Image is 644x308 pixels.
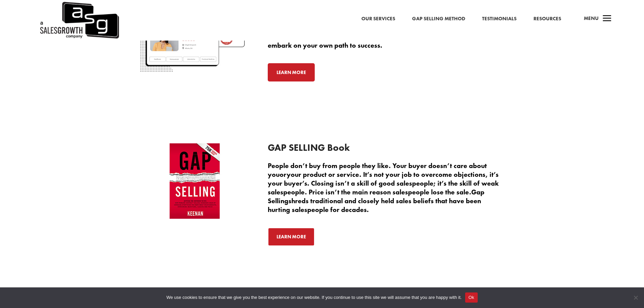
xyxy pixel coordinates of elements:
span: Gap Selling [268,188,484,205]
a: Gap Selling Method [412,15,465,23]
span: No [632,294,639,301]
a: Our Services [361,15,395,23]
a: Gap Selling Certified Trainer [140,67,248,73]
span: or [280,170,287,179]
span: Menu [584,15,599,22]
button: Ok [465,292,478,303]
h3: GAP SELLING Book [268,143,504,156]
span: We use cookies to ensure that we give you the best experience on our website. If you continue to ... [166,294,461,301]
a: Learn More [268,63,315,81]
img: Gap-Selling-Keenan-Book [140,143,248,218]
a: Testimonials [482,15,517,23]
a: Learn More [268,228,315,246]
span: a [600,12,614,26]
a: Gap Selling Keenan Book [140,214,248,220]
a: Resources [533,15,561,23]
p: People don’t buy from people they like. Your buyer doesn’t care about you your product or service... [268,161,504,214]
